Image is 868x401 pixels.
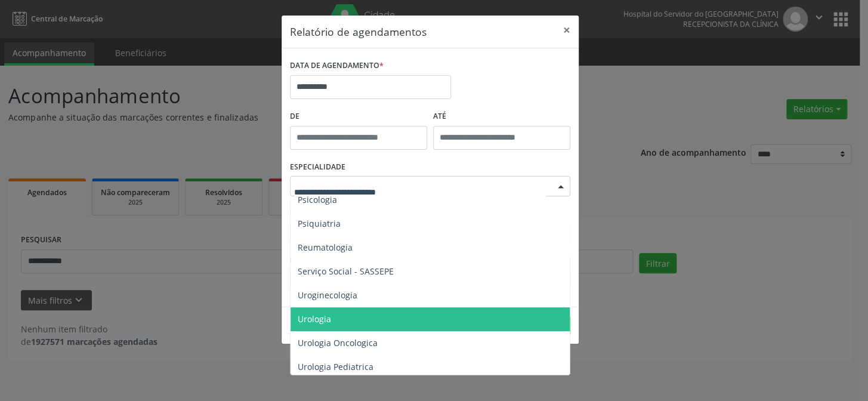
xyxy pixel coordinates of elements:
[290,158,345,177] label: ESPECIALIDADE
[290,24,427,39] h5: Relatório de agendamentos
[298,194,337,205] span: Psicologia
[298,337,378,348] span: Urologia Oncologica
[298,289,357,301] span: Uroginecologia
[298,218,341,229] span: Psiquiatria
[298,361,373,372] span: Urologia Pediatrica
[290,107,427,126] label: De
[298,313,331,325] span: Urologia
[298,242,353,253] span: Reumatologia
[290,57,384,75] label: DATA DE AGENDAMENTO
[433,107,570,126] label: ATÉ
[555,16,579,45] button: Close
[298,266,394,277] span: Serviço Social - SASSEPE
